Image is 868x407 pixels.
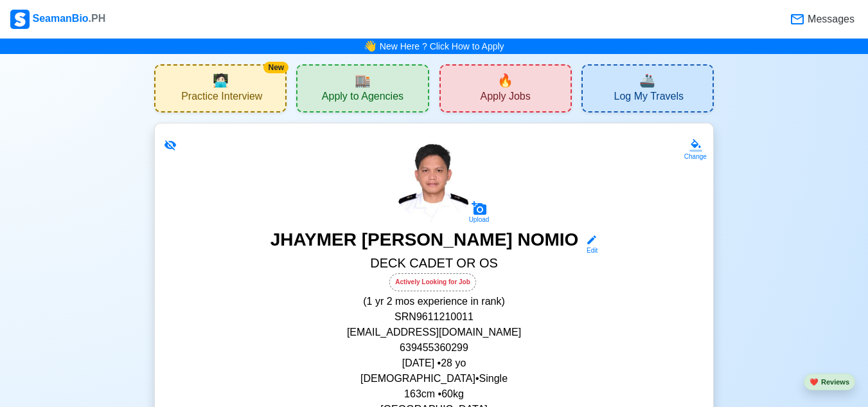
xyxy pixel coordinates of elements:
span: Messages [805,12,855,27]
div: Upload [469,216,490,224]
p: SRN 9611210011 [170,309,698,325]
a: New Here ? Click How to Apply [380,41,504,51]
button: heartReviews [804,374,855,391]
p: [DATE] • 28 yo [170,356,698,371]
p: [DEMOGRAPHIC_DATA] • Single [170,371,698,386]
span: Practice Interview [181,90,262,106]
span: heart [810,378,819,386]
div: Change [684,152,707,161]
span: agencies [355,71,371,90]
p: 163 cm • 60 kg [170,386,698,402]
div: New [263,62,288,73]
div: SeamanBio [10,10,105,29]
span: .PH [89,13,106,24]
p: (1 yr 2 mos experience in rank) [170,294,698,309]
p: 639455360299 [170,340,698,356]
span: Log My Travels [614,90,684,106]
span: Apply Jobs [480,90,530,106]
span: Apply to Agencies [322,90,403,106]
h3: JHAYMER [PERSON_NAME] NOMIO [270,229,579,255]
img: Logo [10,10,30,29]
span: new [497,71,513,90]
span: bell [364,39,376,54]
div: Actively Looking for Job [389,273,476,291]
div: Edit [581,246,598,255]
span: interview [213,71,229,90]
p: [EMAIL_ADDRESS][DOMAIN_NAME] [170,325,698,340]
h5: DECK CADET OR OS [170,255,698,273]
span: travel [639,71,655,90]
